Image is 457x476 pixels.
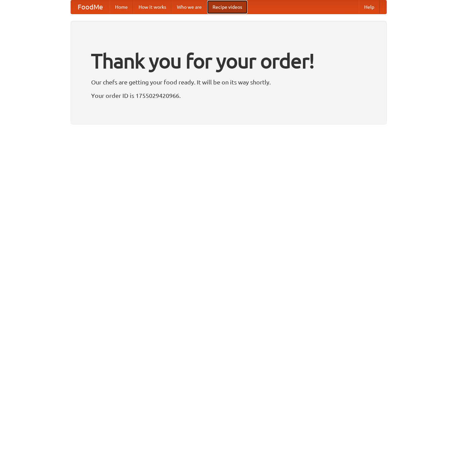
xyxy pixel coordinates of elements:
[91,77,366,87] p: Our chefs are getting your food ready. It will be on its way shortly.
[207,0,247,14] a: Recipe videos
[133,0,172,14] a: How it works
[359,0,380,14] a: Help
[71,0,110,14] a: FoodMe
[91,45,366,77] h1: Thank you for your order!
[110,0,133,14] a: Home
[91,90,366,101] p: Your order ID is 1755029420966.
[172,0,207,14] a: Who we are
